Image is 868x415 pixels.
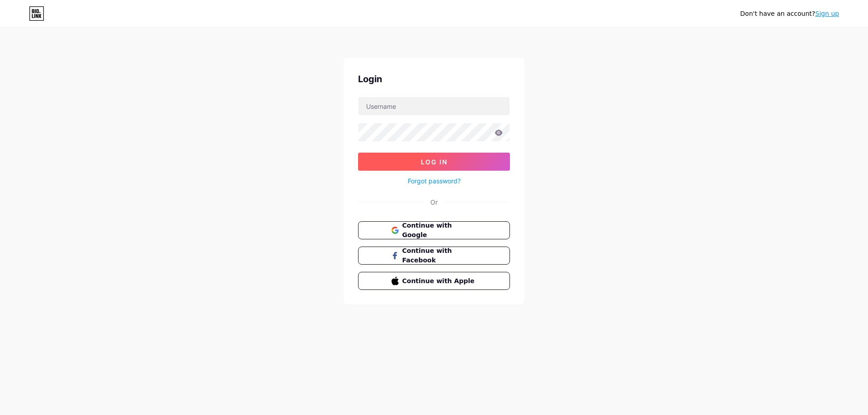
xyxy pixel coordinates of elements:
[815,10,839,17] a: Sign up
[402,221,477,240] span: Continue with Google
[358,72,510,86] div: Login
[408,176,461,186] a: Forgot password?
[740,9,839,19] div: Don't have an account?
[358,272,510,290] button: Continue with Apple
[358,247,510,265] button: Continue with Facebook
[421,158,448,166] span: Log In
[430,197,438,207] div: Or
[402,246,477,265] span: Continue with Facebook
[358,153,510,171] button: Log In
[358,221,510,239] button: Continue with Google
[359,97,509,115] input: Username
[402,276,477,286] span: Continue with Apple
